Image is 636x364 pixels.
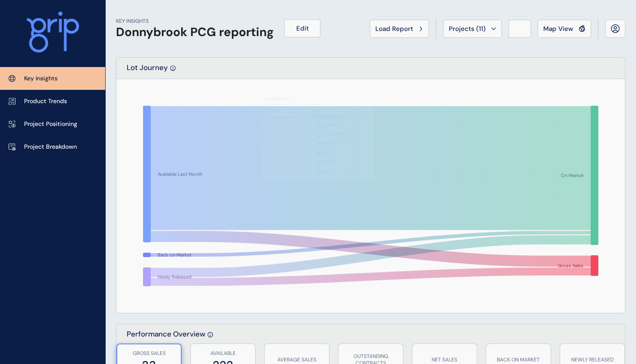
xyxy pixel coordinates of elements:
p: NET SALES [417,356,472,364]
h1: Donnybrook PCG reporting [116,25,274,40]
p: Project Positioning [24,120,77,128]
p: BACK ON MARKET [490,356,546,364]
p: AVAILABLE [195,350,251,357]
span: Map View [543,24,573,33]
p: GROSS SALES [122,350,176,357]
p: AVERAGE SALES [269,356,325,364]
button: Projects (11) [443,20,502,38]
p: KEY INSIGHTS [116,18,274,25]
span: Edit [296,24,309,33]
button: Map View [538,20,591,38]
p: Product Trends [24,97,67,106]
button: Edit [284,19,320,37]
p: Lot Journey [127,63,168,79]
p: NEWLY RELEASED [564,356,620,364]
button: Load Report [370,20,429,38]
p: Project Breakdown [24,143,77,151]
p: Key Insights [24,74,58,83]
span: Projects ( 11 ) [449,24,486,33]
span: Load Report [375,24,413,33]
